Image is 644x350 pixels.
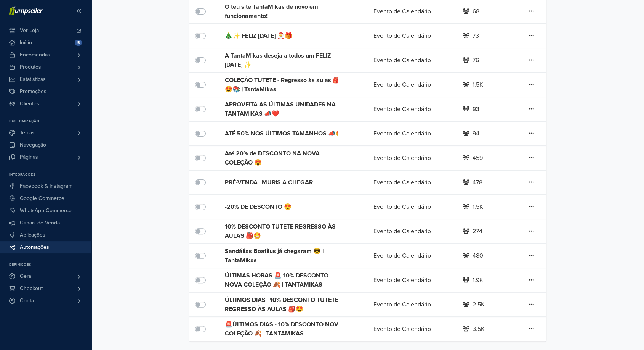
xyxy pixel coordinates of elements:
div: 73 [473,31,479,40]
span: Início [20,37,32,49]
div: 68 [473,7,479,16]
div: ÚLTIMAS HORAS 🚨 10% DESCONTO NOVA COLEÇÃO 🍂 | TANTAMIKAS [225,271,344,289]
div: O teu site TantaMikas de novo em funcionamento! [225,2,344,21]
div: Evento de Calendário [368,153,457,163]
div: COLEÇÂO TUTETE - Regresso às aulas 🎒😍📚 | TantaMikas [225,76,344,94]
div: 🎄✨ FELIZ [DATE] 🎅🎁 [225,31,344,40]
div: ATÉ 50% NOS ÚLTIMOS TAMANHOS 📣🤩 [225,129,344,138]
p: Customização [9,119,91,124]
div: 478 [473,178,482,187]
div: Evento de Calendário [368,202,457,211]
span: Navegação [20,139,46,151]
div: -20% DE DESCONTO 😍 [225,202,344,211]
span: Aplicações [20,229,45,241]
div: PRÉ-VENDA | MURIS A CHEGAR [225,178,344,187]
div: 480 [473,251,483,260]
div: 93 [473,105,479,114]
div: 10% DESCONTO TUTETE REGRESSO ÀS AULAS 🎒🤩 [225,222,344,240]
span: Páginas [20,151,38,163]
div: 76 [473,56,479,65]
div: 1.5K [473,202,483,211]
span: Checkout [20,282,43,295]
div: Evento de Calendário [368,7,457,16]
span: Ver Loja [20,24,39,37]
div: 2.5K [473,300,485,309]
span: Geral [20,270,32,282]
div: Sandálias Boatilus já chegaram 😎 | TantaMikas [225,247,344,265]
div: Evento de Calendário [368,105,457,114]
div: 3.5K [473,324,485,334]
span: Temas [20,127,35,139]
div: Evento de Calendário [368,300,457,309]
div: Evento de Calendário [368,276,457,285]
div: APROVEITA AS ÚLTIMAS UNIDADES NA TANTAMIKAS 📣❤️ [225,100,344,118]
div: Evento de Calendário [368,324,457,334]
span: Automações [20,241,49,253]
p: Definições [9,263,91,267]
span: Produtos [20,61,41,73]
div: Evento de Calendário [368,31,457,40]
span: Google Commerce [20,192,64,205]
p: Integrações [9,173,91,177]
span: Canais de Venda [20,217,60,229]
div: 1.5K [473,80,483,89]
span: WhatsApp Commerce [20,205,72,217]
div: Até 20% de DESCONTO NA NOVA COLEÇÃO 😍 [225,149,344,167]
span: Facebook & Instagram [20,180,72,192]
span: Conta [20,295,34,307]
div: Evento de Calendário [368,80,457,89]
div: 🚨ÚLTIMOS DIAS - 10% DESCONTO NOVA COLEÇÃO 🍂 | TANTAMIKAS [225,320,344,338]
div: Evento de Calendário [368,129,457,138]
div: Evento de Calendário [368,251,457,260]
span: Promoções [20,85,46,98]
span: Encomendas [20,49,50,61]
div: 459 [473,153,483,163]
div: ÚLTIMOS DIAS | 10% DESCONTO TUTETE REGRESSO ÀS AULAS 🎒🤩 [225,295,344,314]
span: Clientes [20,98,39,110]
span: Estatísticas [20,73,46,85]
div: 94 [473,129,479,138]
div: A TantaMikas deseja a todos um FELIZ [DATE] ✨ [225,51,344,69]
div: 1.9K [473,276,483,285]
div: Evento de Calendário [368,227,457,236]
span: 5 [75,40,82,46]
div: Evento de Calendário [368,56,457,65]
div: 274 [473,227,482,236]
div: Evento de Calendário [368,178,457,187]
